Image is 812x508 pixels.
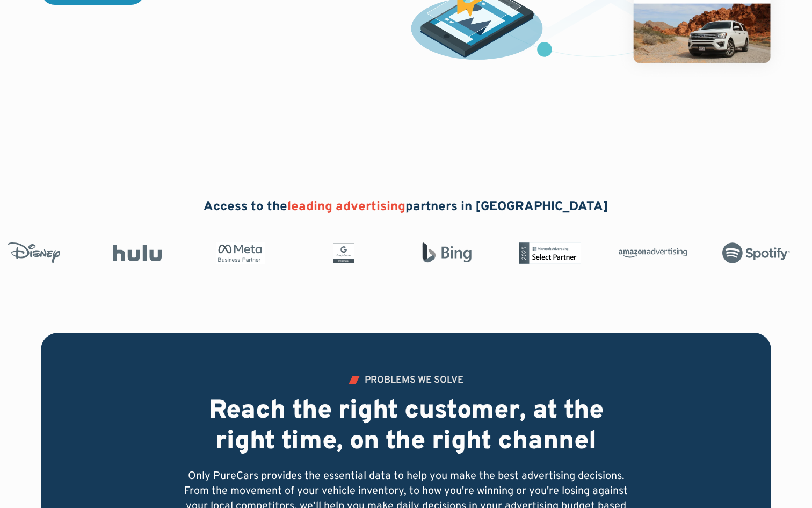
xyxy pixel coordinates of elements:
[204,198,608,217] h2: Access to the partners in [GEOGRAPHIC_DATA]
[365,376,463,385] div: PROBLEMS WE SOLVE
[200,242,269,264] img: Meta Business Partner
[183,396,629,458] h2: Reach the right customer, at the right time, on the right channel
[612,245,681,262] img: Amazon Advertising
[287,199,405,215] span: leading advertising
[97,245,165,262] img: Hulu
[406,242,475,264] img: Bing
[509,242,578,264] img: Microsoft Advertising Partner
[303,242,372,264] img: Google Partner
[715,242,784,264] img: Spotify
